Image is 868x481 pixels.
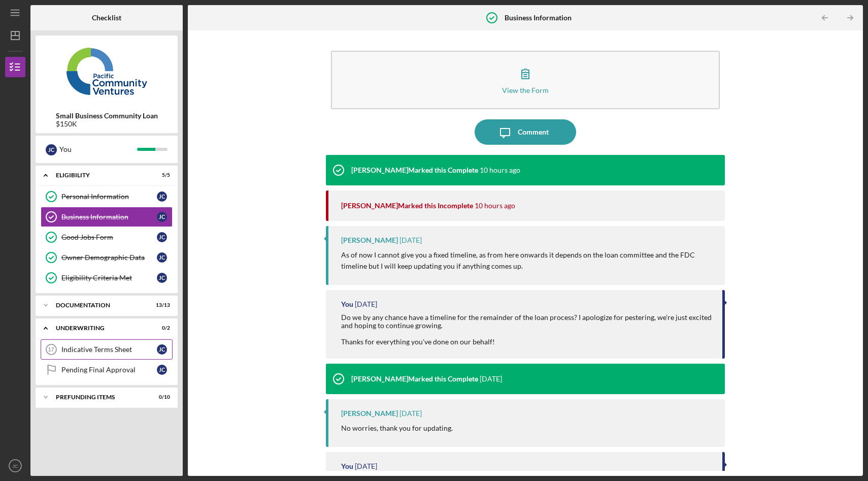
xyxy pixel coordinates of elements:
a: Business InformationJC [41,207,173,227]
div: You [59,141,137,158]
div: 5 / 5 [152,172,170,178]
time: 2025-09-08 23:12 [480,375,502,383]
div: J C [157,273,167,283]
time: 2025-09-08 23:16 [355,300,377,308]
div: J C [46,144,57,155]
div: 0 / 10 [152,394,170,400]
div: [PERSON_NAME] [341,236,398,244]
div: You [341,462,353,470]
div: Pending Final Approval [61,366,157,374]
b: Checklist [92,14,121,22]
a: Eligibility Criteria MetJC [41,268,173,288]
time: 2025-09-12 17:29 [475,202,515,210]
button: JC [5,456,25,476]
b: Business Information [505,14,572,22]
a: 17Indicative Terms SheetJC [41,339,173,360]
div: J C [157,212,167,222]
div: Indicative Terms Sheet [61,345,157,354]
time: 2025-09-08 23:24 [399,236,422,244]
div: Underwriting [56,325,145,331]
a: Good Jobs FormJC [41,227,173,247]
div: J C [157,252,167,263]
p: As of now I cannot give you a fixed timeline, as from here onwards it depends on the loan committ... [341,249,715,272]
div: Good Jobs Form [61,233,157,241]
text: JC [12,463,18,469]
time: 2025-09-08 21:02 [355,462,377,470]
time: 2025-09-12 17:29 [480,166,520,174]
div: 13 / 13 [152,302,170,308]
div: [PERSON_NAME] Marked this Complete [351,166,478,174]
div: Do we by any chance have a timeline for the remainder of the loan process? I apologize for pester... [341,313,712,346]
div: Documentation [56,302,145,308]
div: [PERSON_NAME] Marked this Incomplete [341,202,473,210]
div: View the Form [502,86,549,94]
div: [PERSON_NAME] Marked this Complete [351,375,478,383]
a: Pending Final ApprovalJC [41,360,173,380]
div: J C [157,232,167,242]
div: Comment [518,119,549,145]
div: J C [157,365,167,375]
div: J C [157,344,167,355]
div: Eligibility [56,172,145,178]
tspan: 17 [48,346,54,352]
img: Product logo [36,41,178,102]
button: Comment [475,119,576,145]
time: 2025-09-08 23:12 [399,409,422,418]
div: Personal Information [61,193,157,201]
div: Prefunding Items [56,394,145,400]
p: No worries, thank you for updating. [341,423,453,434]
div: Business Information [61,213,157,221]
button: View the Form [331,51,720,109]
div: Eligibility Criteria Met [61,274,157,282]
div: 0 / 2 [152,325,170,331]
div: [PERSON_NAME] [341,409,398,418]
a: Personal InformationJC [41,186,173,207]
div: You [341,300,353,308]
a: Owner Demographic DataJC [41,247,173,268]
div: $150K [56,120,158,128]
b: Small Business Community Loan [56,112,158,120]
div: Owner Demographic Data [61,253,157,262]
div: J C [157,191,167,202]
